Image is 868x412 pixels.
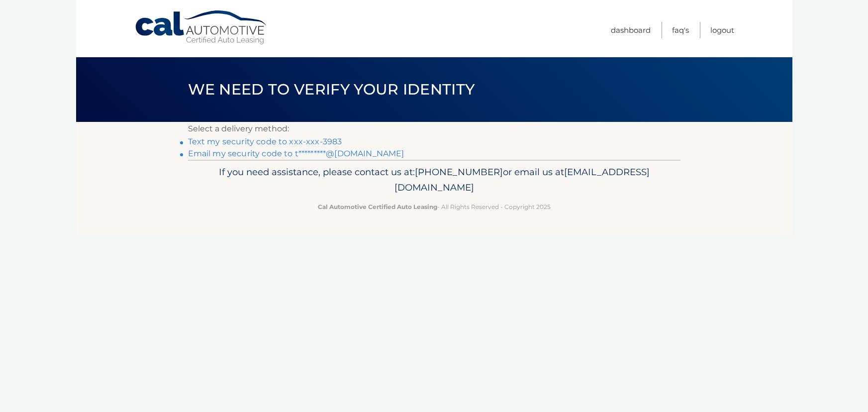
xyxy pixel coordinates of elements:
[710,22,734,38] a: Logout
[134,10,269,45] a: Cal Automotive
[188,137,342,146] a: Text my security code to xxx-xxx-3983
[194,202,674,212] p: - All Rights Reserved - Copyright 2025
[415,166,503,178] span: [PHONE_NUMBER]
[188,80,475,99] span: We need to verify your identity
[672,22,689,38] a: FAQ's
[318,203,437,210] strong: Cal Automotive Certified Auto Leasing
[188,122,680,136] p: Select a delivery method:
[611,22,651,38] a: Dashboard
[188,149,404,158] a: Email my security code to t*********@[DOMAIN_NAME]
[194,164,674,196] p: If you need assistance, please contact us at: or email us at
